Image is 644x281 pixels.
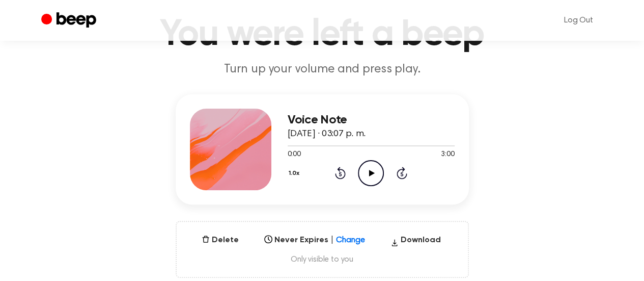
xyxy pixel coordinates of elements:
[288,130,366,139] span: [DATE] · 03:07 p. m.
[189,254,456,265] span: Only visible to you
[288,165,303,182] button: 1.0x
[386,234,445,250] button: Download
[41,11,99,31] a: Beep
[554,8,603,33] a: Log Out
[288,149,301,160] span: 0:00
[288,113,455,127] h3: Voice Note
[127,61,518,78] p: Turn up your volume and press play.
[441,149,454,160] span: 3:00
[198,234,243,246] button: Delete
